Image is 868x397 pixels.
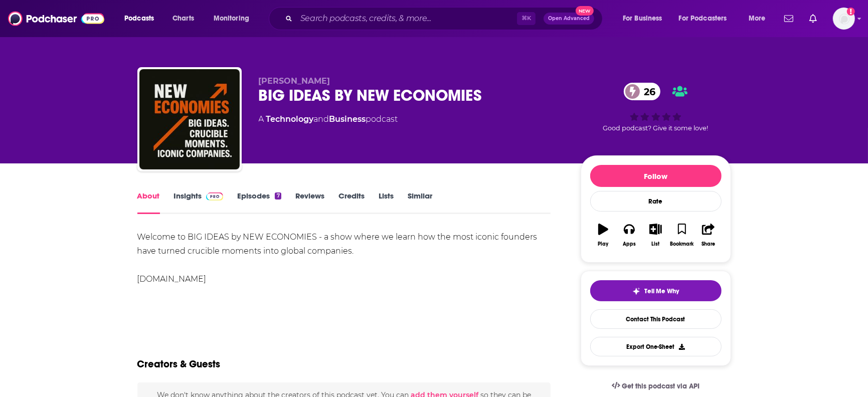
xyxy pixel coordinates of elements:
[623,241,636,247] div: Apps
[379,191,394,214] a: Lists
[749,12,766,26] span: More
[314,114,329,124] span: and
[616,217,642,253] button: Apps
[275,192,281,200] div: 7
[517,12,536,25] span: ⌘ K
[672,11,742,27] button: open menu
[833,8,855,30] img: User Profile
[137,191,160,214] a: About
[590,309,722,329] a: Contact This Podcast
[644,287,679,295] span: Tell Me Why
[214,12,249,26] span: Monitoring
[590,217,616,253] button: Play
[278,7,612,30] div: Search podcasts, credits, & more...
[847,8,855,16] svg: Add a profile image
[137,358,221,370] h2: Creators & Guests
[137,230,551,286] div: Welcome to BIG IDEAS by NEW ECONOMIES - a show where we learn how the most iconic founders have t...
[652,241,660,247] div: List
[172,12,194,26] span: Charts
[296,11,517,27] input: Search podcasts, credits, & more...
[634,83,660,100] span: 26
[408,191,432,214] a: Similar
[295,191,324,214] a: Reviews
[623,12,662,26] span: For Business
[117,11,167,27] button: open menu
[780,10,797,27] a: Show notifications dropdown
[166,11,200,27] a: Charts
[702,241,715,247] div: Share
[624,83,660,100] a: 26
[329,114,366,124] a: Business
[833,8,855,30] button: Show profile menu
[544,13,594,25] button: Open AdvancedNew
[598,241,608,247] div: Play
[695,217,721,253] button: Share
[139,69,240,169] img: BIG IDEAS BY NEW ECONOMIES
[742,11,778,27] button: open menu
[338,191,365,214] a: Credits
[616,11,675,27] button: open menu
[679,12,727,26] span: For Podcasters
[207,11,262,27] button: open menu
[259,76,330,86] span: [PERSON_NAME]
[548,16,590,21] span: Open Advanced
[266,114,314,124] a: Technology
[670,241,693,247] div: Bookmark
[124,12,154,26] span: Podcasts
[603,124,709,132] span: Good podcast? Give it some love!
[590,165,722,187] button: Follow
[590,337,722,356] button: Export One-Sheet
[833,8,855,30] span: Logged in as mdaniels
[174,191,224,214] a: InsightsPodchaser Pro
[581,76,731,138] div: 26Good podcast? Give it some love!
[576,6,594,16] span: New
[206,192,224,201] img: Podchaser Pro
[8,9,104,28] img: Podchaser - Follow, Share and Rate Podcasts
[237,191,281,214] a: Episodes7
[590,191,722,212] div: Rate
[622,382,700,390] span: Get this podcast via API
[259,113,398,125] div: A podcast
[632,287,640,295] img: tell me why sparkle
[590,280,722,301] button: tell me why sparkleTell Me Why
[642,217,668,253] button: List
[669,217,695,253] button: Bookmark
[805,10,821,27] a: Show notifications dropdown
